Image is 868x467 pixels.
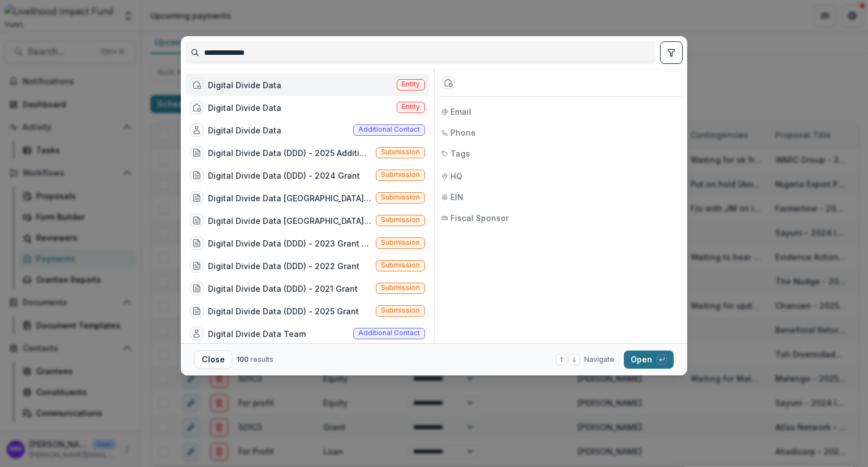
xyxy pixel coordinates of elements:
[208,260,359,272] div: Digital Divide Data (DDD) - 2022 Grant
[208,305,359,317] div: Digital Divide Data (DDD) - 2025 Grant
[450,127,476,139] span: Phone
[208,328,306,340] div: Digital Divide Data Team
[237,355,249,364] span: 100
[358,126,420,133] span: Additional contact
[208,283,358,295] div: Digital Divide Data (DDD) - 2021 Grant
[208,192,371,204] div: Digital Divide Data [GEOGRAPHIC_DATA] (DDD) - 2023 Grant - 2/2.2
[381,171,420,179] span: Submission
[660,41,683,64] button: toggle filters
[381,306,420,314] span: Submission
[450,191,463,203] span: EIN
[208,237,371,249] div: Digital Divide Data (DDD) - 2023 Grant - 1/2
[250,355,274,364] span: results
[381,148,420,156] span: Submission
[208,215,371,227] div: Digital Divide Data [GEOGRAPHIC_DATA] (DDD) - 2023 Grant - 2/2.1
[450,170,462,182] span: HQ
[402,103,420,111] span: Entity
[450,148,470,159] span: Tags
[402,80,420,88] span: Entity
[381,193,420,201] span: Submission
[381,239,420,247] span: Submission
[358,329,420,337] span: Additional contact
[208,79,281,91] div: Digital Divide Data
[450,106,471,118] span: Email
[208,124,281,136] div: Digital Divide Data
[450,212,509,224] span: Fiscal Sponsor
[194,351,232,369] button: Close
[208,102,281,114] div: Digital Divide Data
[381,261,420,269] span: Submission
[208,147,371,159] div: Digital Divide Data (DDD) - 2025 Additional Grant
[584,354,614,365] span: Navigate
[624,351,674,369] button: Open
[381,284,420,292] span: Submission
[381,216,420,224] span: Submission
[208,170,360,181] div: Digital Divide Data (DDD) - 2024 Grant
